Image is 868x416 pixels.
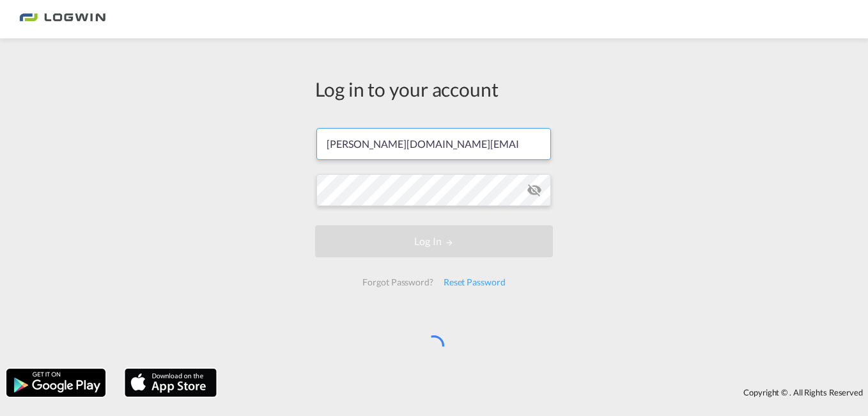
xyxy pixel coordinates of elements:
[316,128,551,160] input: Enter email/phone number
[123,367,218,398] img: apple.png
[315,76,553,102] div: Log in to your account
[223,381,868,403] div: Copyright © . All Rights Reserved
[5,367,107,398] img: google.png
[438,271,511,294] div: Reset Password
[527,182,542,198] md-icon: icon-eye-off
[357,271,438,294] div: Forgot Password?
[315,225,553,257] button: LOGIN
[19,5,105,34] img: 2761ae10d95411efa20a1f5e0282d2d7.png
